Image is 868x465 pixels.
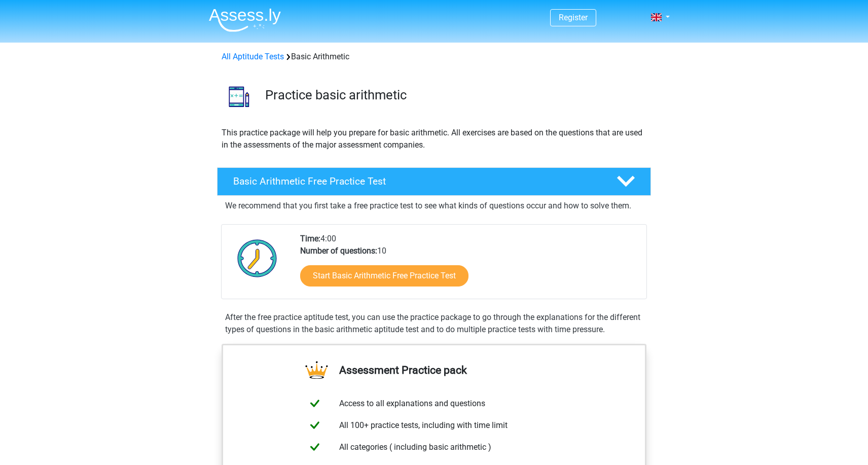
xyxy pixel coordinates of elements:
[209,8,281,32] img: Assessly
[300,234,320,243] b: Time:
[222,127,646,151] p: This practice package will help you prepare for basic arithmetic. All exercises are based on the ...
[232,233,283,283] img: Clock
[293,233,646,299] div: 4:00 10
[218,75,261,118] img: basic arithmetic
[222,52,284,61] a: All Aptitude Tests
[213,167,655,196] a: Basic Arithmetic Free Practice Test
[265,87,643,103] h3: Practice basic arithmetic
[559,13,588,22] a: Register
[300,265,468,287] a: Start Basic Arithmetic Free Practice Test
[218,51,650,63] div: Basic Arithmetic
[233,175,600,187] h4: Basic Arithmetic Free Practice Test
[221,311,647,336] div: After the free practice aptitude test, you can use the practice package to go through the explana...
[300,246,377,256] b: Number of questions:
[225,200,643,212] p: We recommend that you first take a free practice test to see what kinds of questions occur and ho...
